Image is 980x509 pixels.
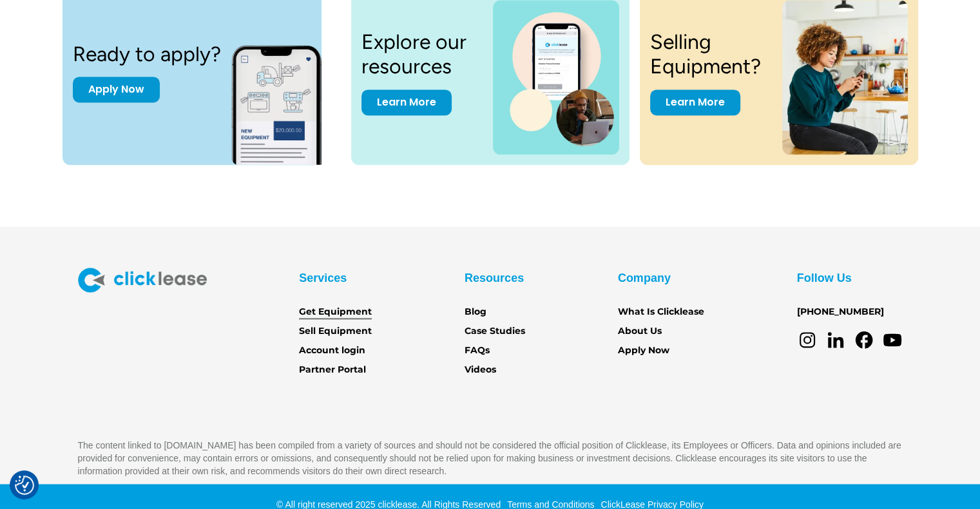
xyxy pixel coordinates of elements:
[299,268,347,288] div: Services
[618,268,671,288] div: Company
[299,305,372,319] a: Get Equipment
[73,42,221,66] h3: Ready to apply?
[650,30,767,79] h3: Selling Equipment?
[797,305,884,319] a: [PHONE_NUMBER]
[465,268,524,288] div: Resources
[650,89,740,115] a: Learn More
[465,363,496,377] a: Videos
[465,305,486,319] a: Blog
[299,363,366,377] a: Partner Portal
[73,77,160,102] a: Apply Now
[78,439,903,477] p: The content linked to [DOMAIN_NAME] has been compiled from a variety of sources and should not be...
[231,31,345,165] img: New equipment quote on the screen of a smart phone
[618,344,669,358] a: Apply Now
[465,344,490,358] a: FAQs
[78,268,207,292] img: Clicklease logo
[299,324,372,338] a: Sell Equipment
[797,268,852,288] div: Follow Us
[618,324,662,338] a: About Us
[15,476,34,495] img: Revisit consent button
[361,89,452,115] a: Learn More
[15,476,34,495] button: Consent Preferences
[361,30,478,79] h3: Explore our resources
[465,324,525,338] a: Case Studies
[618,305,704,319] a: What Is Clicklease
[299,344,365,358] a: Account login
